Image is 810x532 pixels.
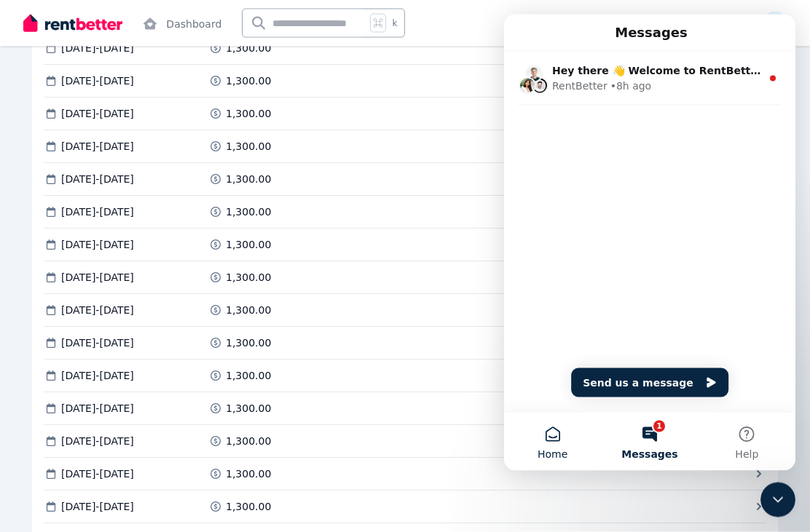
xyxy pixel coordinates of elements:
span: [DATE] - [DATE] [61,140,134,154]
iframe: Intercom live chat [504,15,795,471]
span: [DATE] - [DATE] [61,238,134,253]
span: [DATE] - [DATE] [61,336,134,351]
span: 1,300.00 [226,205,271,220]
span: [DATE] - [DATE] [61,303,134,318]
button: Send us a message [67,354,224,383]
span: k [392,17,397,29]
span: 1,300.00 [226,238,271,253]
span: Messages [117,434,173,445]
span: 1,300.00 [226,74,271,89]
span: Help [231,434,254,445]
span: 1,300.00 [226,107,271,122]
span: 1,300.00 [226,434,271,449]
iframe: Intercom live chat [760,483,795,517]
span: 1,300.00 [226,303,271,318]
span: [DATE] - [DATE] [61,434,134,449]
img: Suzanne Williams [763,12,787,35]
span: Home [34,434,63,445]
span: [DATE] - [DATE] [61,500,134,515]
span: [DATE] - [DATE] [61,172,134,187]
button: Help [194,398,291,456]
span: 1,300.00 [226,500,271,515]
span: [DATE] - [DATE] [61,107,134,122]
div: RentBetter [48,64,103,79]
button: Messages [97,398,194,456]
img: RentBetter [23,12,122,34]
span: [DATE] - [DATE] [61,369,134,384]
span: 1,300.00 [226,172,271,187]
span: [DATE] - [DATE] [61,205,134,220]
span: 1,300.00 [226,41,271,56]
span: 1,300.00 [226,271,271,285]
div: • 8h ago [106,64,148,79]
span: 1,300.00 [226,369,271,384]
span: [DATE] - [DATE] [61,41,134,56]
span: [DATE] - [DATE] [61,402,134,416]
span: 1,300.00 [226,467,271,482]
span: 1,300.00 [226,402,271,416]
span: [DATE] - [DATE] [61,74,134,89]
span: [DATE] - [DATE] [61,271,134,285]
span: [DATE] - [DATE] [61,467,134,482]
span: 1,300.00 [226,336,271,351]
span: 1,300.00 [226,140,271,154]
